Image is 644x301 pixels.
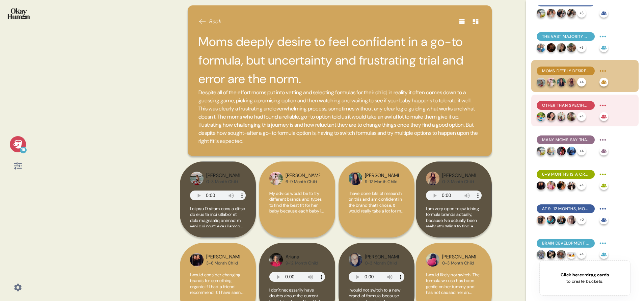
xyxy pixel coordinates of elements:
div: [PERSON_NAME] [206,172,240,179]
img: profilepic_24285135464457175.jpg [269,253,283,267]
img: profilepic_9105085612949681.jpg [547,43,556,52]
img: okayhuman.3b1b6348.png [7,8,30,19]
div: [PERSON_NAME] [442,253,476,261]
div: [PERSON_NAME] [286,172,320,179]
div: 6-9 Month Child [286,179,320,184]
span: Click here [561,272,582,278]
span: 6-9 months is a crucial development period, with mobility, motor skills, dietary changes, and soc... [542,171,589,177]
div: [PERSON_NAME] [206,253,240,261]
span: Despite all of the effort moms put into vetting and selecting formulas for their child, in realit... [198,89,481,145]
img: profilepic_24169639585989571.jpg [269,172,283,185]
div: + 4 [577,147,586,155]
img: profilepic_9921622301280059.jpg [557,147,566,155]
div: + 2 [577,216,586,224]
img: profilepic_10050006148381865.jpg [567,78,576,86]
img: profilepic_24065768239753848.jpg [537,250,545,259]
div: [PERSON_NAME] [442,172,476,179]
div: 9-12 Month Child [286,260,318,266]
img: profilepic_24066498406338658.jpg [537,147,545,155]
img: profilepic_25165664476355902.jpg [567,250,576,259]
div: [PERSON_NAME] [365,172,399,179]
span: Moms deeply desire to feel confident in a go-to formula, but uncertainty and frustrating trial an... [542,68,589,74]
div: 16 [20,147,27,153]
div: 0-3 Month Child [442,179,476,184]
img: profilepic_10050006148381865.jpg [426,172,439,185]
img: profilepic_23957990427199772.jpg [537,78,545,86]
span: Back [209,18,221,26]
span: drag cards [586,272,609,278]
div: + 4 [577,181,586,190]
img: profilepic_23880259538325025.jpg [557,181,566,190]
div: Ariana [286,253,318,261]
img: profilepic_24806279158960289.jpg [547,147,556,155]
img: profilepic_23892851000377781.jpg [557,250,566,259]
img: profilepic_9987304958065071.jpg [567,181,576,190]
div: 3-6 Month Child [206,260,240,266]
img: profilepic_9670080569759076.jpg [567,43,576,52]
div: + 4 [577,250,586,259]
div: [PERSON_NAME] [365,253,399,261]
img: profilepic_24066498406338658.jpg [537,9,545,18]
span: Many moms say that switching would be more about getting away from a problematic product than mov... [542,137,589,143]
img: profilepic_9946631845463806.jpg [426,253,439,267]
img: profilepic_24012059758446275.jpg [547,181,556,190]
div: + 3 [577,9,586,18]
img: profilepic_23957990427199772.jpg [190,172,204,185]
span: Other than specific tolerance issues, price & ingredient alignment are top switching motivators. [542,102,589,108]
img: profilepic_24169639585989571.jpg [547,78,556,86]
img: profilepic_23998246113203785.jpg [557,78,566,86]
img: profilepic_24254939047471010.jpg [557,112,566,121]
img: profilepic_24822922297309852.jpg [567,112,576,121]
div: + 4 [577,78,586,86]
img: profilepic_24026967273611727.jpg [547,216,556,224]
img: profilepic_30725826547032050.jpg [190,253,204,267]
img: profilepic_23911488015176304.jpg [557,43,566,52]
img: profilepic_24157704747179994.jpg [349,253,362,267]
div: or to create buckets. [561,272,609,284]
img: profilepic_24076225635351631.jpg [557,9,566,18]
img: profilepic_9951827364925800.jpg [537,216,545,224]
img: profilepic_24291559867143526.jpg [537,43,545,52]
img: profilepic_10002627043168430.jpg [547,250,556,259]
div: 0-3 Month Child [206,179,240,184]
img: profilepic_30725826547032050.jpg [537,181,545,190]
span: The vast majority of moms are unaware of MFGM, and suspicion was common even when we explained th... [542,33,589,40]
img: profilepic_30367771036200585.jpg [567,216,576,224]
span: At 9-12 months, moms are looking for first steps, first words, and further social development. [542,206,589,212]
div: + 4 [577,112,586,121]
img: profilepic_10079146362180826.jpg [567,147,576,155]
img: profilepic_24582559991352128.jpg [557,216,566,224]
img: profilepic_24433398056265134.jpg [547,112,556,121]
img: profilepic_24021410207550195.jpg [537,112,545,121]
div: 0-3 Month Child [365,260,399,266]
img: profilepic_24149260454682583.jpg [567,9,576,18]
span: Brain development was moms' stated top formula priority, though long-term and immediate prioritie... [542,240,589,246]
div: + 3 [577,43,586,52]
h2: Moms deeply desire to feel confident in a go-to formula, but uncertainty and frustrating trial an... [198,32,481,89]
div: 0-3 Month Child [442,260,476,266]
img: profilepic_23998246113203785.jpg [349,172,362,185]
img: profilepic_24686111907661355.jpg [547,9,556,18]
div: 9-12 Month Child [365,179,399,184]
